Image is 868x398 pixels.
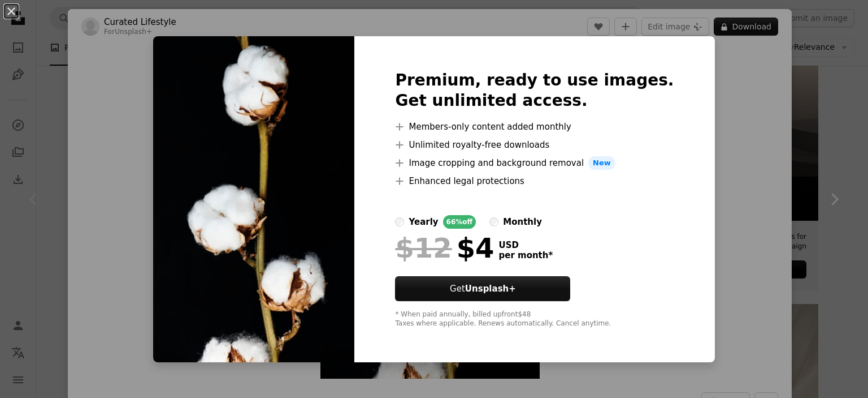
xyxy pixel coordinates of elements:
li: Image cropping and background removal [395,156,674,170]
span: New [588,156,615,170]
span: per month * [498,250,553,260]
span: USD [498,240,553,250]
input: yearly66%off [395,217,404,226]
div: yearly [409,215,438,229]
div: * When paid annually, billed upfront $48 Taxes where applicable. Renews automatically. Cancel any... [395,310,674,328]
div: $4 [395,233,494,263]
div: monthly [503,215,542,229]
li: Unlimited royalty-free downloads [395,138,674,152]
button: GetUnsplash+ [395,276,570,301]
span: $12 [395,233,452,263]
img: premium_photo-1726783222818-48f7588177d5 [153,36,354,362]
div: 66% off [443,215,476,229]
li: Enhanced legal protections [395,174,674,188]
input: monthly [489,217,498,226]
strong: Unsplash+ [465,284,516,294]
h2: Premium, ready to use images. Get unlimited access. [395,70,674,111]
li: Members-only content added monthly [395,120,674,134]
